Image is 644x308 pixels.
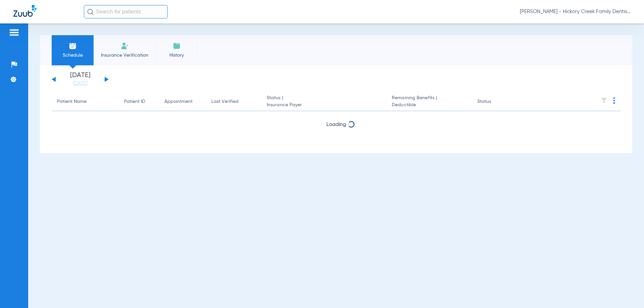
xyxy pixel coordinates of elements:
[267,102,381,109] span: Insurance Payer
[57,98,113,105] div: Patient Name
[84,5,168,18] input: Search for patients
[60,72,100,87] li: [DATE]
[211,98,238,105] div: Last Verified
[173,42,181,50] img: History
[386,93,472,111] th: Remaining Benefits |
[211,98,256,105] div: Last Verified
[87,9,93,15] img: Search Icon
[13,5,37,17] img: Zuub Logo
[613,97,615,104] img: group-dot-blue.svg
[601,97,607,104] img: filter.svg
[57,98,87,105] div: Patient Name
[69,42,77,50] img: Schedule
[164,98,201,105] div: Appointment
[520,8,631,15] span: [PERSON_NAME] - Hickory Creek Family Dentistry
[99,52,151,59] span: Insurance Verification
[472,93,517,111] th: Status
[124,98,154,105] div: Patient ID
[261,93,386,111] th: Status |
[60,80,100,87] a: [DATE]
[392,102,466,109] span: Deductible
[326,122,346,127] span: Loading
[124,98,145,105] div: Patient ID
[9,28,19,37] img: hamburger-icon
[121,42,129,50] img: Manual Insurance Verification
[161,52,193,59] span: History
[57,52,89,59] span: Schedule
[164,98,193,105] div: Appointment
